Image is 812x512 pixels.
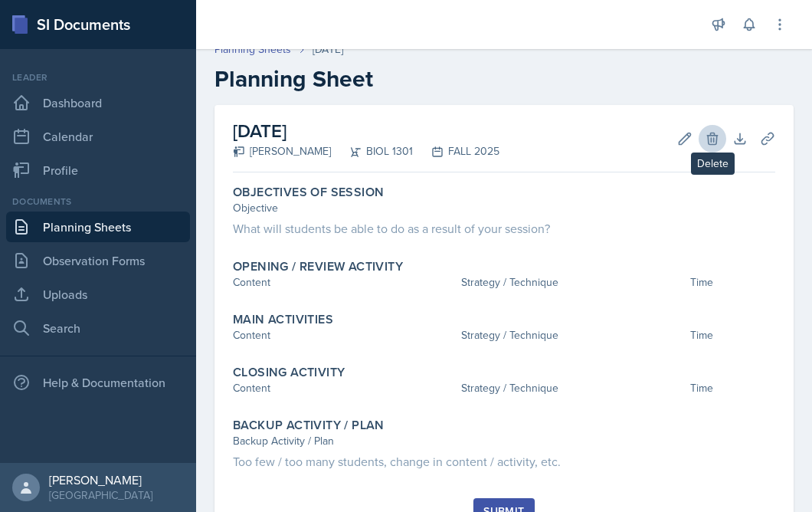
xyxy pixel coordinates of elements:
div: Leader [6,71,190,84]
div: [PERSON_NAME] [233,143,331,159]
div: BIOL 1301 [331,143,413,159]
div: Too few / too many students, change in content / activity, etc. [233,452,775,471]
div: Strategy / Technique [461,380,683,396]
a: Uploads [6,279,190,310]
a: Dashboard [6,87,190,118]
label: Main Activities [233,312,333,327]
div: Objective [233,200,775,216]
div: Time [690,380,775,396]
div: What will students be able to do as a result of your session? [233,219,775,238]
label: Backup Activity / Plan [233,418,385,433]
a: Profile [6,155,190,185]
div: Content [233,327,455,343]
div: FALL 2025 [413,143,499,159]
a: Observation Forms [6,245,190,276]
div: Strategy / Technique [461,274,683,290]
a: Planning Sheets [6,212,190,242]
div: Time [690,274,775,290]
label: Opening / Review Activity [233,259,403,274]
a: Search [6,313,190,343]
div: Time [690,327,775,343]
div: Help & Documentation [6,367,190,398]
h2: [DATE] [233,117,499,145]
button: Delete [699,125,726,153]
label: Objectives of Session [233,185,384,200]
div: Backup Activity / Plan [233,433,775,449]
h2: Planning Sheet [214,65,794,93]
div: Content [233,274,455,290]
div: [PERSON_NAME] [49,472,152,487]
div: Documents [6,195,190,208]
div: [GEOGRAPHIC_DATA] [49,487,152,503]
label: Closing Activity [233,365,345,380]
div: [DATE] [313,41,343,57]
div: Content [233,380,455,396]
a: Planning Sheets [214,41,291,57]
div: Strategy / Technique [461,327,683,343]
a: Calendar [6,121,190,152]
